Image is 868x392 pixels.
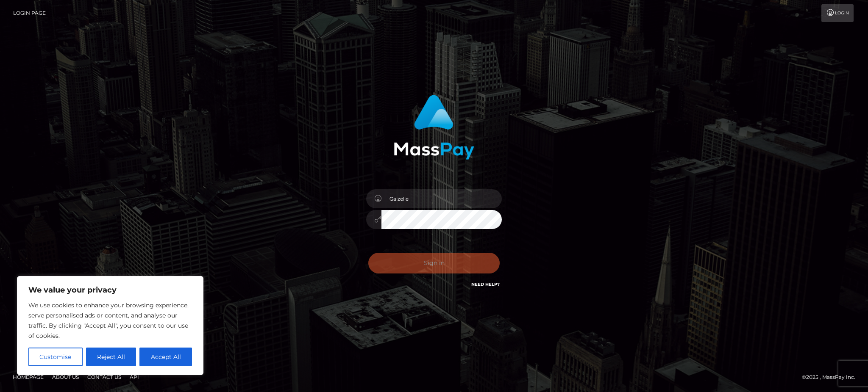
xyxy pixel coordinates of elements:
[86,348,136,366] button: Reject All
[126,370,142,384] a: API
[802,373,862,382] div: © 2025 , MassPay Inc.
[381,189,502,208] input: Username...
[17,276,203,375] div: We value your privacy
[821,4,854,22] a: Login
[471,282,500,287] a: Need Help?
[28,300,192,341] p: We use cookies to enhance your browsing experience, serve personalised ads or content, and analys...
[28,348,83,366] button: Customise
[84,370,125,384] a: Contact Us
[394,95,474,160] img: MassPay Login
[139,348,192,366] button: Accept All
[49,370,82,384] a: About Us
[13,4,46,22] a: Login Page
[28,285,192,295] p: We value your privacy
[9,370,47,384] a: Homepage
